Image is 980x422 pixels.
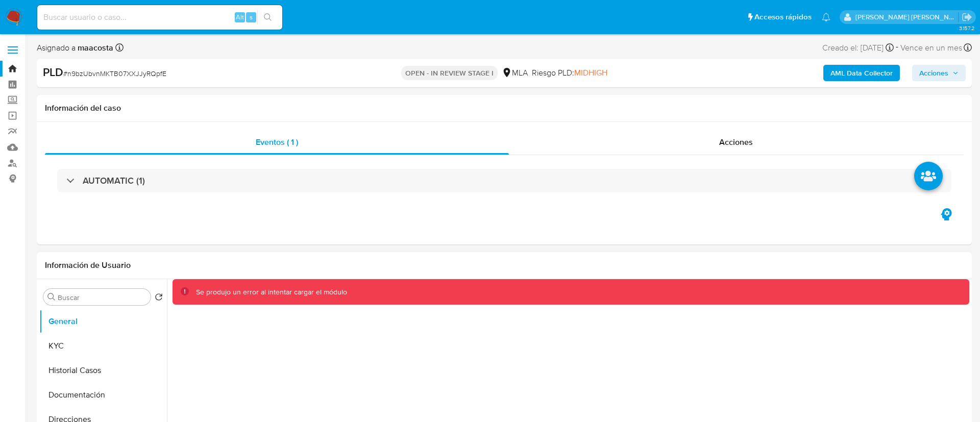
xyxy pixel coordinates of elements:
span: Acciones [919,65,948,81]
span: Accesos rápidos [754,12,812,22]
button: KYC [39,334,167,358]
p: maria.acosta@mercadolibre.com [855,12,959,22]
a: Notificaciones [822,13,830,21]
input: Buscar usuario o caso... [37,11,282,24]
button: Documentación [39,383,167,407]
b: PLD [43,64,63,80]
h1: Información del caso [45,103,964,113]
h3: AUTOMATIC (1) [83,175,145,186]
b: maacosta [76,42,113,54]
span: s [250,12,253,22]
div: Creado el: [DATE] [822,41,894,55]
div: MLA [502,67,528,79]
div: AUTOMATIC (1) [57,169,951,192]
b: AML Data Collector [830,65,893,81]
span: Vence en un mes [900,42,962,54]
button: Volver al orden por defecto [155,293,163,304]
span: Alt [236,12,244,22]
button: AML Data Collector [823,65,900,81]
button: Acciones [912,65,966,81]
input: Buscar [58,293,146,302]
h1: Información de Usuario [45,260,131,270]
span: Asignado a [37,42,113,54]
span: Riesgo PLD: [532,67,607,79]
button: Historial Casos [39,358,167,383]
button: search-icon [257,10,278,24]
span: Eventos ( 1 ) [256,136,298,148]
div: Se produjo un error al intentar cargar el módulo [196,287,347,297]
p: OPEN - IN REVIEW STAGE I [401,66,498,80]
span: # n9bzUbvnMKTB07XXJJyRQpfE [63,68,166,79]
button: General [39,309,167,334]
a: Salir [962,12,972,22]
span: - [896,41,898,55]
span: MIDHIGH [574,67,607,79]
span: Acciones [719,136,753,148]
button: Buscar [47,293,56,301]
